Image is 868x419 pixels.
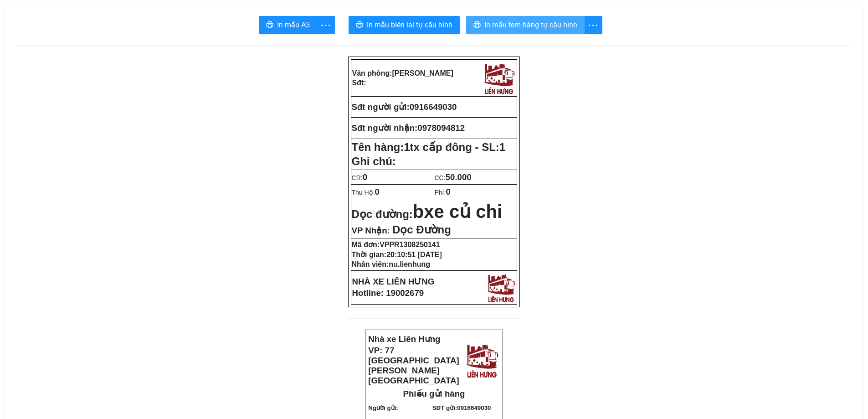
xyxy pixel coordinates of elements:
[404,141,505,153] span: 1tx cấp đông - SL:
[413,202,502,222] span: bxe củ chi
[352,155,396,167] span: Ghi chú:
[584,16,602,34] button: more
[485,272,517,303] img: logo
[368,334,440,344] strong: Nhà xe Liên Hưng
[367,19,452,31] span: In mẫu biên lai tự cấu hình
[380,241,440,248] span: VPPR1308250141
[352,208,503,220] strong: Dọc đường:
[352,141,506,153] strong: Tên hàng:
[352,174,368,181] span: CR:
[352,79,366,87] strong: Sđt:
[464,341,500,379] img: logo
[368,404,398,411] strong: Người gửi:
[352,251,442,259] strong: Thời gian:
[585,20,602,31] span: more
[317,20,334,31] span: more
[352,277,435,286] strong: NHÀ XE LIÊN HƯNG
[266,21,273,30] span: printer
[499,141,505,153] span: 1
[352,69,453,77] strong: Văn phòng:
[356,21,363,30] span: printer
[352,241,440,248] strong: Mã đơn:
[386,251,442,259] span: 20:10:51 [DATE]
[446,172,472,182] span: 50.000
[392,69,453,77] span: [PERSON_NAME]
[317,16,335,34] button: more
[484,19,577,31] span: In mẫu tem hàng tự cấu hình
[352,102,410,112] strong: Sđt người gửi:
[403,389,465,398] strong: Phiếu gửi hàng
[410,102,457,112] span: 0916649030
[277,19,310,31] span: In mẫu A5
[435,189,451,196] span: Phí:
[352,226,390,235] span: VP Nhận:
[446,187,450,197] span: 0
[352,260,430,268] strong: Nhân viên:
[375,187,380,197] span: 0
[482,61,516,95] img: logo
[473,21,481,30] span: printer
[368,346,459,385] strong: VP: 77 [GEOGRAPHIC_DATA][PERSON_NAME][GEOGRAPHIC_DATA]
[363,172,367,182] span: 0
[392,223,451,236] span: Dọc Đường
[349,16,460,34] button: printerIn mẫu biên lai tự cấu hình
[417,123,465,133] span: 0978094812
[389,260,430,268] span: nu.lienhung
[352,189,380,196] span: Thu Hộ:
[466,16,585,34] button: printerIn mẫu tem hàng tự cấu hình
[457,404,491,411] span: 0916649030
[259,16,317,34] button: printerIn mẫu A5
[352,123,418,133] strong: Sđt người nhận:
[435,174,472,181] span: CC:
[352,288,424,298] strong: Hotline: 19002679
[432,404,491,411] strong: SĐT gửi:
